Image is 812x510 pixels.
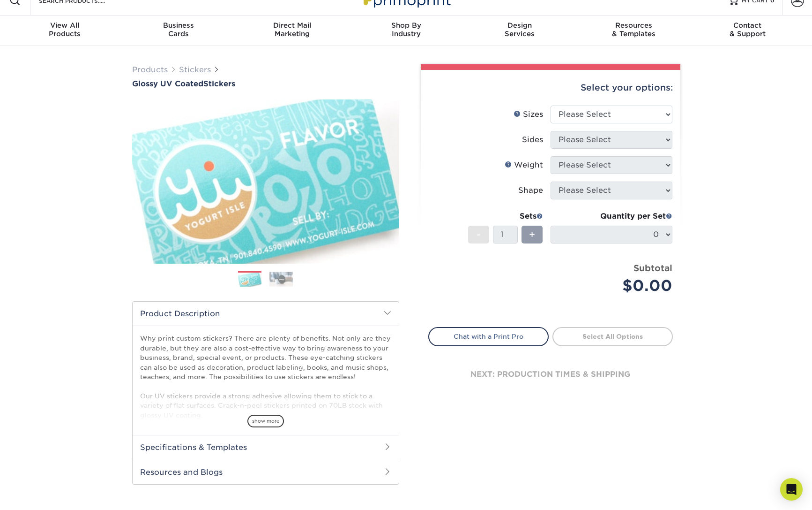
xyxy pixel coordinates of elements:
[463,15,577,46] a: DesignServices
[577,21,691,38] div: & Templates
[132,79,399,88] a: Glossy UV CoatedStickers
[691,21,805,30] span: Contact
[505,160,543,171] div: Weight
[121,15,235,46] a: BusinessCards
[552,327,673,346] a: Select All Options
[121,21,235,38] div: Cards
[132,79,399,88] h1: Stickers
[514,109,543,120] div: Sizes
[463,21,577,38] div: Services
[577,21,691,30] span: Resources
[468,211,543,222] div: Sets
[633,263,672,273] strong: Subtotal
[691,21,805,38] div: & Support
[551,211,672,222] div: Quantity per Set
[477,228,481,242] span: -
[529,228,535,242] span: +
[522,134,543,145] div: Sides
[132,79,203,88] span: Glossy UV Coated
[8,21,122,38] div: Products
[577,15,691,46] a: Resources& Templates
[132,65,168,74] a: Products
[518,185,543,196] div: Shape
[133,302,399,326] h2: Product Description
[349,21,463,38] div: Industry
[428,70,673,106] div: Select your options:
[179,65,211,74] a: Stickers
[691,15,805,46] a: Contact& Support
[132,89,399,274] img: Glossy UV Coated 01
[463,21,577,30] span: Design
[235,21,349,30] span: Direct Mail
[428,327,549,346] a: Chat with a Print Pro
[269,272,293,286] img: Stickers 02
[8,21,122,30] span: View All
[780,478,803,501] div: Open Intercom Messenger
[121,21,235,30] span: Business
[133,460,399,484] h2: Resources and Blogs
[349,21,463,30] span: Shop By
[558,274,672,297] div: $0.00
[8,15,122,46] a: View AllProducts
[235,21,349,38] div: Marketing
[133,435,399,459] h2: Specifications & Templates
[247,415,284,427] span: show more
[349,15,463,46] a: Shop ByIndustry
[238,272,261,288] img: Stickers 01
[428,346,673,403] div: next: production times & shipping
[235,15,349,46] a: Direct MailMarketing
